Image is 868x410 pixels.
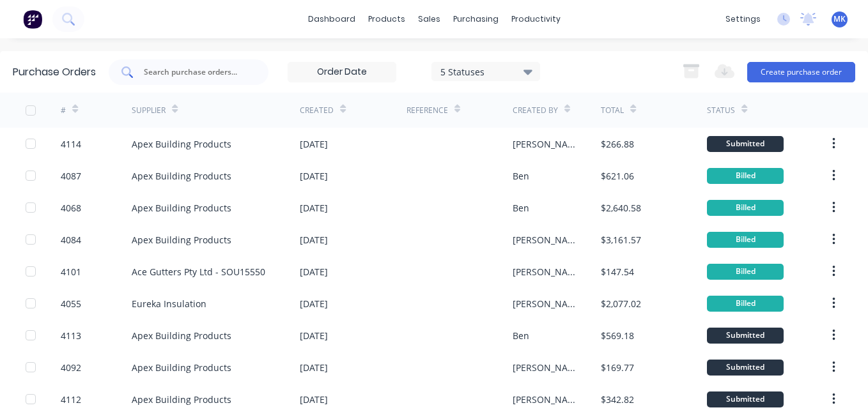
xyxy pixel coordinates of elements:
div: 4101 [61,265,81,278]
a: dashboard [302,10,362,29]
div: 4055 [61,297,81,310]
div: Created [300,105,334,116]
div: 4087 [61,169,81,183]
div: Ben [513,201,529,215]
div: 4114 [61,137,81,151]
div: Ben [513,169,529,183]
div: $569.18 [601,329,634,342]
div: 4068 [61,201,81,215]
div: products [362,10,412,29]
div: [PERSON_NAME] [513,393,576,406]
span: MK [833,13,846,25]
div: settings [719,10,767,29]
div: $2,077.02 [601,297,641,310]
div: Created By [513,105,558,116]
div: Submitted [707,136,784,152]
div: [PERSON_NAME] [513,233,576,247]
div: 4084 [61,233,81,247]
div: 4092 [61,361,81,374]
input: Search purchase orders... [143,66,249,79]
div: Apex Building Products [132,233,231,247]
div: Apex Building Products [132,201,231,215]
div: [PERSON_NAME] [513,137,576,151]
div: Apex Building Products [132,393,231,406]
div: Ben [513,329,529,342]
div: 4112 [61,393,81,406]
div: Billed [707,232,784,248]
div: Apex Building Products [132,169,231,183]
div: Supplier [132,105,166,116]
div: Total [601,105,624,116]
input: Order Date [288,63,396,82]
div: [PERSON_NAME] [513,265,576,278]
div: [DATE] [300,265,328,278]
div: productivity [505,10,567,29]
div: [PERSON_NAME] [513,297,576,310]
div: 4113 [61,329,81,342]
div: sales [412,10,447,29]
div: 5 Statuses [440,65,532,78]
div: $3,161.57 [601,233,641,247]
div: Billed [707,296,784,312]
div: [PERSON_NAME] [513,361,576,374]
div: Reference [407,105,448,116]
div: # [61,105,66,116]
div: Eureka Insulation [132,297,206,310]
div: $342.82 [601,393,634,406]
div: [DATE] [300,233,328,247]
div: [DATE] [300,393,328,406]
div: Billed [707,200,784,216]
div: [DATE] [300,137,328,151]
div: Apex Building Products [132,329,231,342]
div: Ace Gutters Pty Ltd - SOU15550 [132,265,265,278]
img: Factory [23,10,42,29]
div: Apex Building Products [132,137,231,151]
div: Status [707,105,735,116]
div: [DATE] [300,297,328,310]
div: $266.88 [601,137,634,151]
div: [DATE] [300,201,328,215]
div: $2,640.58 [601,201,641,215]
div: Submitted [707,328,784,344]
div: Submitted [707,360,784,376]
div: [DATE] [300,361,328,374]
div: Submitted [707,391,784,407]
div: Purchase Orders [13,65,96,80]
div: [DATE] [300,329,328,342]
div: Billed [707,168,784,184]
div: $147.54 [601,265,634,278]
button: Create purchase order [747,62,855,82]
div: [DATE] [300,169,328,183]
div: purchasing [447,10,505,29]
div: Billed [707,264,784,280]
div: $621.06 [601,169,634,183]
div: $169.77 [601,361,634,374]
div: Apex Building Products [132,361,231,374]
